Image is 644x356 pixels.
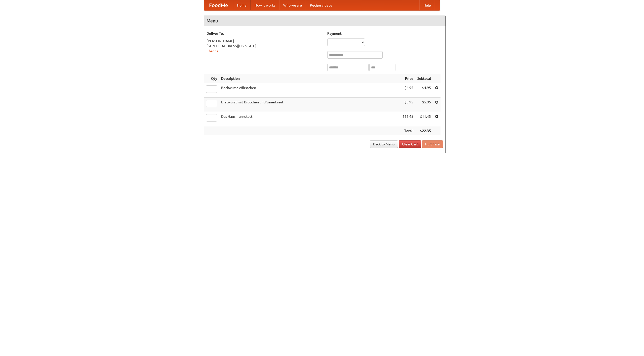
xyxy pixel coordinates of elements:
[207,38,322,44] div: [PERSON_NAME]
[219,83,400,98] td: Bockwurst Würstchen
[279,0,306,10] a: Who we are
[219,98,400,112] td: Bratwurst mit Brötchen und Sauerkraut
[400,74,415,83] th: Price
[207,31,322,36] h5: Deliver To:
[419,0,435,10] a: Help
[219,112,400,126] td: Das Hausmannskost
[415,112,433,126] td: $11.45
[400,83,415,98] td: $4.95
[204,16,446,26] h4: Menu
[415,126,433,136] th: $22.35
[204,0,233,10] a: FoodMe
[370,140,398,148] a: Back to Menu
[415,74,433,83] th: Subtotal
[415,98,433,112] td: $5.95
[204,74,219,83] th: Qty
[399,140,421,148] a: Clear Cart
[415,83,433,98] td: $4.95
[327,31,443,36] h5: Payment:
[207,44,322,49] div: [STREET_ADDRESS][US_STATE]
[422,140,443,148] button: Purchase
[207,49,219,53] a: Change
[306,0,336,10] a: Recipe videos
[251,0,279,10] a: How it works
[219,74,400,83] th: Description
[233,0,251,10] a: Home
[400,126,415,136] th: Total:
[400,112,415,126] td: $11.45
[400,98,415,112] td: $5.95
